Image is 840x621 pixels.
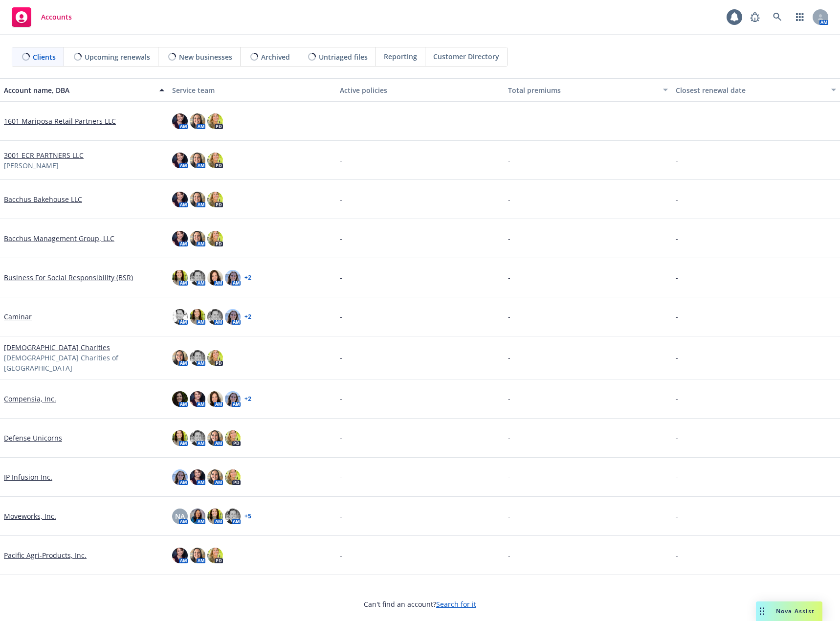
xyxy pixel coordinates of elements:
div: Account name, DBA [4,85,154,95]
a: Compensia, Inc. [4,394,56,404]
img: photo [225,391,241,407]
a: Moveworks, Inc. [4,511,56,521]
a: 1601 Mariposa Retail Partners LLC [4,116,116,126]
span: - [676,311,678,322]
span: - [508,155,510,165]
img: photo [225,430,241,446]
span: - [340,272,342,283]
img: photo [172,270,188,286]
a: Switch app [790,7,810,27]
span: - [676,511,678,521]
img: photo [207,113,223,129]
span: - [676,194,678,204]
span: Untriaged files [319,52,368,62]
span: - [508,550,510,560]
span: - [340,155,342,165]
button: Service team [168,78,336,102]
span: - [676,394,678,404]
a: + 2 [244,396,251,402]
img: photo [207,548,223,563]
a: Accounts [8,3,76,31]
span: - [508,194,510,204]
a: Business For Social Responsibility (BSR) [4,272,133,283]
span: Accounts [41,13,72,21]
span: - [340,394,342,404]
div: Total premiums [508,85,658,95]
span: New businesses [179,52,232,62]
span: - [508,511,510,521]
div: Drag to move [756,601,768,621]
img: photo [172,391,188,407]
a: Search [768,7,787,27]
img: photo [172,113,188,129]
span: Customer Directory [433,51,499,62]
img: photo [207,270,223,286]
img: photo [207,309,223,325]
span: - [508,116,510,126]
img: photo [190,153,205,168]
img: photo [190,350,205,366]
span: - [508,272,510,283]
span: - [508,433,510,443]
span: - [508,472,510,482]
img: photo [207,350,223,366]
img: photo [225,469,241,485]
img: photo [190,509,205,524]
a: Search for it [436,599,476,609]
a: + 2 [244,314,251,320]
span: - [340,550,342,560]
span: Can't find an account? [364,599,476,609]
img: photo [172,548,188,563]
button: Nova Assist [756,601,822,621]
span: NA [175,511,185,521]
span: - [676,116,678,126]
img: photo [190,192,205,207]
img: photo [172,469,188,485]
img: photo [190,469,205,485]
span: - [508,394,510,404]
img: photo [190,391,205,407]
a: + 5 [244,513,251,519]
span: - [340,311,342,322]
button: Closest renewal date [672,78,840,102]
img: photo [207,469,223,485]
span: - [676,353,678,363]
img: photo [207,192,223,207]
img: photo [225,270,241,286]
span: Nova Assist [776,607,815,615]
div: Active policies [340,85,500,95]
div: Closest renewal date [676,85,825,95]
a: 3001 ECR PARTNERS LLC [4,150,84,160]
span: Archived [261,52,290,62]
span: - [676,472,678,482]
a: Pacific Agri-Products, Inc. [4,550,87,560]
span: - [508,311,510,322]
img: photo [172,309,188,325]
span: Upcoming renewals [85,52,150,62]
span: - [340,116,342,126]
span: - [340,472,342,482]
span: - [340,194,342,204]
img: photo [172,350,188,366]
button: Active policies [336,78,504,102]
img: photo [190,309,205,325]
a: Bacchus Management Group, LLC [4,233,114,244]
a: Defense Unicorns [4,433,62,443]
span: - [676,272,678,283]
img: photo [207,391,223,407]
span: - [676,233,678,244]
div: Service team [172,85,332,95]
img: photo [172,587,188,602]
span: [DEMOGRAPHIC_DATA] Charities of [GEOGRAPHIC_DATA] [4,353,164,373]
img: photo [190,270,205,286]
img: photo [225,509,241,524]
img: photo [190,587,205,602]
span: - [340,353,342,363]
a: Caminar [4,311,32,322]
a: IP Infusion Inc. [4,472,52,482]
img: photo [190,430,205,446]
img: photo [207,153,223,168]
span: - [676,550,678,560]
button: Total premiums [504,78,672,102]
img: photo [207,509,223,524]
